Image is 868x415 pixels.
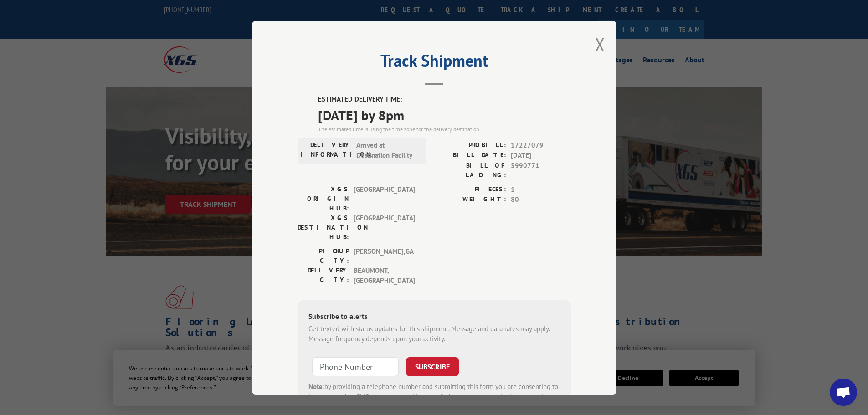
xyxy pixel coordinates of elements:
[308,323,560,344] div: Get texted with status updates for this shipment. Message and data rates may apply. Message frequ...
[318,125,571,133] div: The estimated time is using the time zone for the delivery destination.
[511,184,571,195] span: 1
[308,382,324,390] strong: Note:
[354,246,415,265] span: [PERSON_NAME] , GA
[434,150,506,161] label: BILL DATE:
[434,140,506,150] label: PROBILL:
[354,213,415,241] span: [GEOGRAPHIC_DATA]
[300,140,352,160] label: DELIVERY INFORMATION:
[406,357,459,376] button: SUBSCRIBE
[354,265,415,286] span: BEAUMONT , [GEOGRAPHIC_DATA]
[511,150,571,161] span: [DATE]
[298,246,349,265] label: PICKUP CITY:
[318,94,571,105] label: ESTIMATED DELIVERY TIME:
[298,54,571,72] h2: Track Shipment
[434,195,506,205] label: WEIGHT:
[298,265,349,286] label: DELIVERY CITY:
[434,160,506,179] label: BILL OF LADING:
[318,104,571,125] span: [DATE] by 8pm
[312,357,399,376] input: Phone Number
[511,160,571,179] span: 5990771
[595,32,605,56] button: Close modal
[434,184,506,195] label: PIECES:
[511,195,571,205] span: 80
[308,381,560,412] div: by providing a telephone number and submitting this form you are consenting to be contacted by SM...
[298,213,349,241] label: XGS DESTINATION HUB:
[511,140,571,150] span: 17227079
[308,310,560,323] div: Subscribe to alerts
[354,184,415,213] span: [GEOGRAPHIC_DATA]
[298,184,349,213] label: XGS ORIGIN HUB:
[356,140,418,160] span: Arrived at Destination Facility
[830,379,857,406] a: Open chat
